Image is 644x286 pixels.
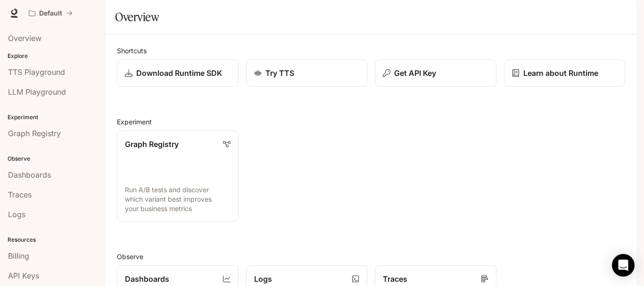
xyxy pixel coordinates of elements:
h2: Shortcuts [117,46,625,56]
h2: Observe [117,252,625,261]
button: Get API Key [375,59,496,87]
p: Traces [383,273,407,285]
a: Graph RegistryRun A/B tests and discover which variant best improves your business metrics [117,131,239,221]
p: Try TTS [265,67,294,79]
p: Default [39,9,62,17]
button: All workspaces [25,4,77,23]
p: Graph Registry [125,139,179,150]
p: Download Runtime SDK [136,67,222,79]
a: Try TTS [246,59,368,87]
a: Download Runtime SDK [117,59,239,87]
p: Run A/B tests and discover which variant best improves your business metrics [125,185,231,213]
p: Logs [254,273,272,285]
h1: Overview [115,8,159,26]
h2: Experiment [117,117,625,127]
div: Open Intercom Messenger [612,254,635,277]
p: Get API Key [394,67,436,79]
p: Dashboards [125,273,169,285]
a: Learn about Runtime [504,59,626,87]
p: Learn about Runtime [523,67,598,79]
